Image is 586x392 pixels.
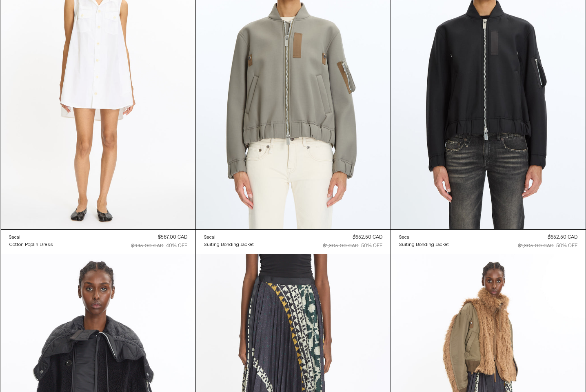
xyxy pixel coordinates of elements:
div: Suiting Bonding Jacket [204,241,254,248]
div: Sacai [9,234,20,241]
div: 50% OFF [556,242,577,250]
a: Cotton Poplin Dress [9,241,53,248]
div: 50% OFF [361,242,382,250]
a: Sacai [399,234,449,241]
div: $652.50 CAD [548,234,577,241]
div: Sacai [204,234,215,241]
a: Suiting Bonding Jacket [399,241,449,248]
a: Sacai [204,234,254,241]
div: $1,305.00 CAD [518,242,554,250]
div: Suiting Bonding Jacket [399,241,449,248]
div: $945.00 CAD [131,242,164,250]
div: $1,305.00 CAD [323,242,359,250]
div: Cotton Poplin Dress [9,241,53,248]
div: 40% OFF [166,242,187,250]
div: $652.50 CAD [353,234,382,241]
a: Sacai [9,234,53,241]
div: Sacai [399,234,411,241]
a: Suiting Bonding Jacket [204,241,254,248]
div: $567.00 CAD [158,234,187,241]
